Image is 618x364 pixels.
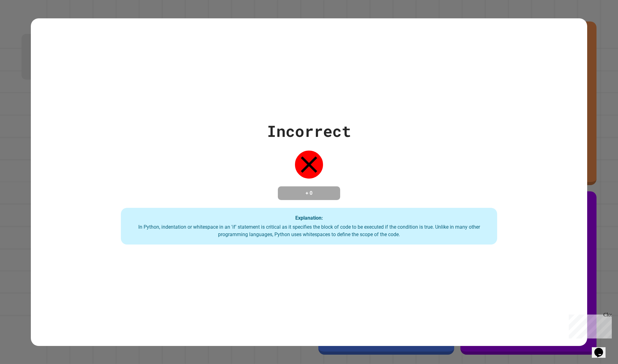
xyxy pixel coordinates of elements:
div: Chat with us now!Close [2,2,43,40]
iframe: chat widget [566,312,612,338]
div: In Python, indentation or whitespace in an 'if' statement is critical as it specifies the block o... [127,223,491,238]
div: Incorrect [267,119,351,143]
h4: + 0 [284,189,334,197]
iframe: chat widget [592,339,612,358]
strong: Explanation: [295,215,323,221]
